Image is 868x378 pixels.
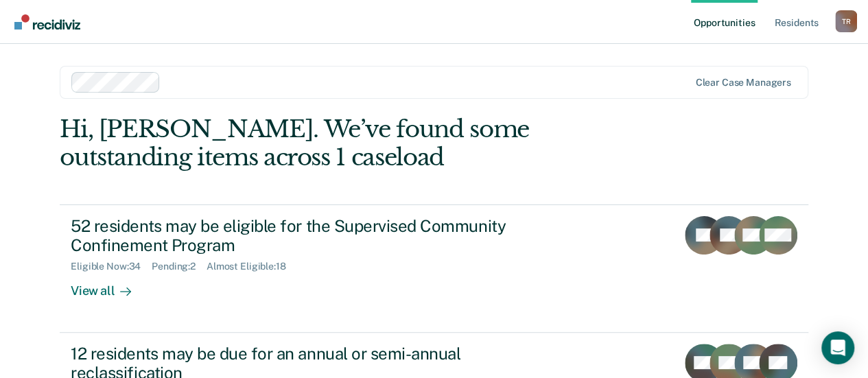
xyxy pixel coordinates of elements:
div: 52 residents may be eligible for the Supervised Community Confinement Program [71,216,552,256]
div: Hi, [PERSON_NAME]. We’ve found some outstanding items across 1 caseload [60,115,658,172]
div: Clear case managers [695,77,790,88]
a: 52 residents may be eligible for the Supervised Community Confinement ProgramEligible Now:34Pendi... [60,204,808,333]
div: T R [835,10,857,32]
img: Recidiviz [14,14,80,29]
div: Almost Eligible : 18 [207,261,297,272]
button: Profile dropdown button [835,10,857,32]
div: Pending : 2 [152,261,207,272]
div: Eligible Now : 34 [71,261,152,272]
div: View all [71,272,148,299]
div: Open Intercom Messenger [821,331,854,364]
